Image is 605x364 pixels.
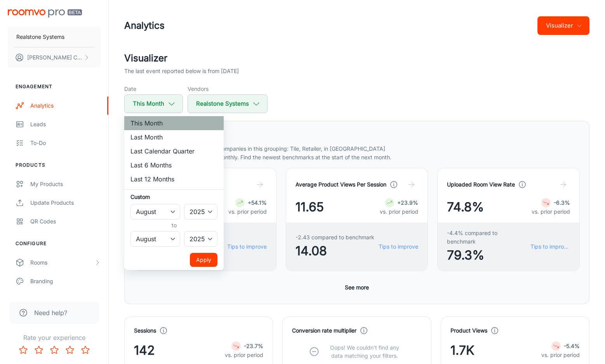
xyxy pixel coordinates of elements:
[124,130,224,144] li: Last Month
[124,144,224,158] li: Last Calendar Quarter
[190,253,217,267] button: Apply
[124,158,224,172] li: Last 6 Months
[124,172,224,186] li: Last 12 Months
[124,116,224,130] li: This Month
[130,193,217,201] h6: Custom
[132,221,216,230] h6: to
